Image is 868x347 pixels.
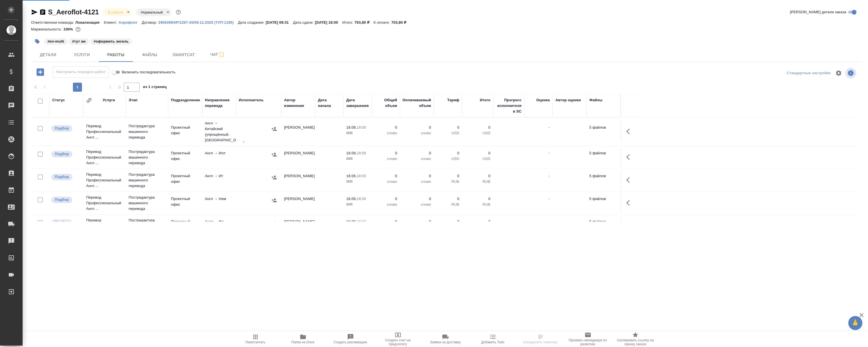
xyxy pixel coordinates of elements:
span: Детали [34,51,62,58]
button: Назначить [270,125,278,133]
button: Назначить [270,173,278,182]
span: Услуги [68,51,96,58]
td: Перевод Профессиональный Англ ... [83,120,126,143]
p: 0 [465,150,490,156]
p: Подбор [55,151,69,157]
p: Постредактура машинного перевода [129,149,165,166]
button: 0.00 RUB; 0.00 USD; [74,26,82,33]
p: 0 [437,219,459,225]
td: Англ → Нем [202,193,236,213]
p: 0 [375,173,397,179]
p: 0 [375,125,397,130]
button: Назначить [270,219,278,227]
p: #тут же [72,39,86,44]
p: 2025 [346,156,369,162]
div: В работе [103,8,132,16]
p: К оплате: [374,20,391,25]
button: Добавить тэг [31,35,44,48]
td: Англ → Ит [202,170,236,190]
p: 0 [465,219,490,225]
span: Smartcat [170,51,197,58]
button: Здесь прячутся важные кнопки [623,196,637,210]
p: 0 [403,196,431,202]
a: - [549,125,550,129]
td: Перевод Профессиональный Англ ... [83,146,126,169]
td: [PERSON_NAME] [281,148,315,167]
p: 18.09, [346,219,357,224]
td: Проектный офис [168,122,202,142]
p: слово [375,130,397,136]
p: 5 файлов [589,125,618,130]
td: [PERSON_NAME] [281,216,315,236]
button: Скопировать ссылку для ЯМессенджера [31,9,38,16]
div: Можно подбирать исполнителей [51,219,81,227]
p: 2025 [346,179,369,185]
div: Автор оценки [555,97,581,103]
div: Общий объем [375,97,397,109]
div: Файлы [589,97,602,103]
span: Включить последовательность [122,69,176,75]
p: RUB [465,179,490,185]
td: Англ → Китайский (упрощённый, [GEOGRAPHIC_DATA]) [202,118,236,146]
p: 5 файлов [589,150,618,156]
p: USD [437,130,459,136]
p: RUB [437,202,459,207]
p: 18:00 [357,197,366,201]
p: Постредактура машинного перевода [129,123,165,140]
p: Дата создания: [238,20,266,25]
a: S_Aeroflot-4121 [48,8,99,16]
button: Здесь прячутся важные кнопки [623,125,637,138]
td: [PERSON_NAME] [281,193,315,213]
div: Исполнитель [239,97,264,103]
td: Проектный офис [168,193,202,213]
a: - [549,219,550,224]
p: слово [375,156,397,162]
td: [PERSON_NAME] [281,122,315,142]
p: Клиент: [104,20,118,25]
button: Нормальный [139,10,164,15]
span: тут же [68,39,90,43]
a: - [549,151,550,155]
p: слово [403,156,431,162]
p: 0 [465,196,490,202]
button: Сгруппировать [86,98,92,103]
a: Аэрофлот [119,20,142,25]
p: USD [465,130,490,136]
p: [DATE] 18:00 [315,20,342,25]
p: 18:00 [357,174,366,178]
div: split button [785,69,832,78]
p: 18:00 [357,151,366,155]
button: Здесь прячутся важные кнопки [623,219,637,232]
p: 5 файлов [589,196,618,202]
div: Направление перевода [205,97,233,109]
p: Аэрофлот [119,20,142,25]
div: Можно подбирать исполнителей [51,173,81,181]
p: 0 [403,150,431,156]
div: Статус [52,97,65,103]
p: Подбор [55,174,69,180]
p: Постредактура машинного перевода [129,195,165,212]
div: Дата начала [318,97,341,109]
p: 0 [403,125,431,130]
p: 0 [437,125,459,130]
a: - [549,197,550,201]
span: [PERSON_NAME] детали заказа [790,9,846,15]
td: Англ → Фр [202,216,236,236]
button: Назначить [270,150,278,159]
p: Итого: [342,20,354,25]
div: Оценка [536,97,550,103]
p: RUB [437,179,459,185]
p: 2025 [346,202,369,207]
td: Перевод Профессиональный Англ ... [83,215,126,237]
div: Итого [480,97,490,103]
td: Проектный офис [168,148,202,167]
button: Доп статусы указывают на важность/срочность заказа [175,8,182,16]
div: Можно подбирать исполнителей [51,125,81,132]
p: 0 [465,125,490,130]
svg: Подписаться [218,51,225,58]
p: 703,80 ₽ [354,20,374,25]
span: Настроить таблицу [832,66,845,80]
td: Проектный офис [168,216,202,236]
td: Перевод Профессиональный Англ ... [83,169,126,192]
span: из 1 страниц [143,84,167,92]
